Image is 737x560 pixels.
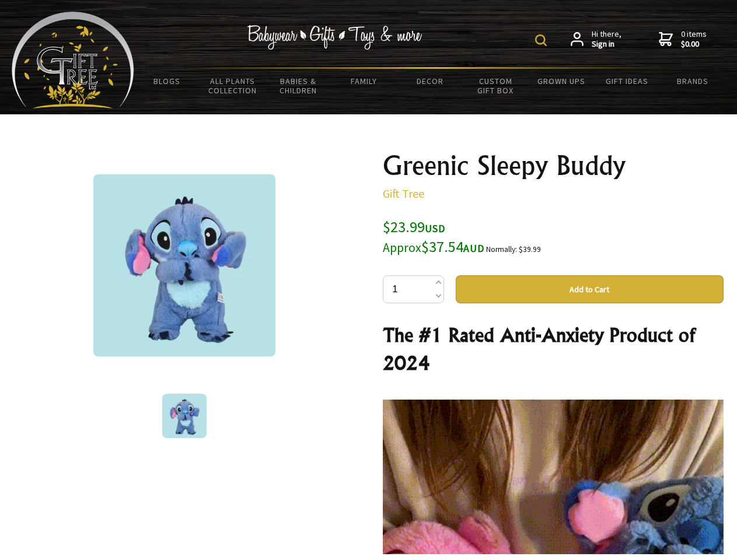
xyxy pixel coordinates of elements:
[12,12,134,108] img: Babyware - Gifts - Toys and more...
[463,69,529,103] a: Custom Gift Box
[592,39,621,50] strong: Sign in
[200,69,266,103] a: All Plants Collection
[681,29,707,50] span: 0 items
[594,69,660,93] a: Gift Ideas
[571,29,621,50] a: Hi there,Sign in
[660,69,726,93] a: Brands
[456,275,724,303] button: Add to Cart
[681,39,707,50] strong: $0.00
[266,69,331,103] a: Babies & Children
[383,323,695,374] strong: The #1 Rated Anti-Anxiety Product of 2024
[535,34,547,46] img: product search
[247,25,422,50] img: Babywear - Gifts - Toys & more
[331,69,397,93] a: Family
[134,69,200,93] a: BLOGS
[486,244,541,254] small: Normally: $39.99
[383,186,424,201] a: Gift Tree
[397,69,463,93] a: Decor
[93,174,275,356] img: Greenic Sleepy Buddy
[383,240,421,256] small: Approx
[659,29,707,50] a: 0 items$0.00
[383,217,484,256] span: $23.99 $37.54
[162,394,207,438] img: Greenic Sleepy Buddy
[383,152,724,180] h1: Greenic Sleepy Buddy
[528,69,594,93] a: Grown Ups
[425,222,445,235] span: USD
[592,29,621,50] span: Hi there,
[463,242,484,255] span: AUD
